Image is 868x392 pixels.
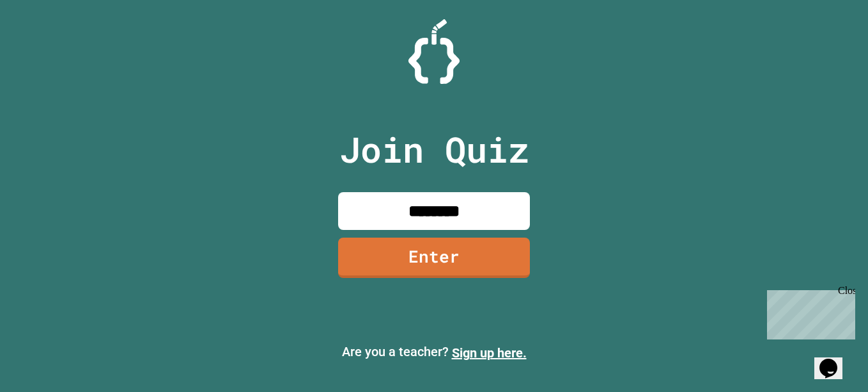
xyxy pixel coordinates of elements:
[408,19,460,84] img: Logo.svg
[762,285,855,339] iframe: chat widget
[10,342,858,363] p: Are you a teacher?
[339,123,529,176] p: Join Quiz
[452,345,527,361] a: Sign up here.
[338,238,530,278] a: Enter
[814,341,855,379] iframe: chat widget
[5,5,88,81] div: Chat with us now!Close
